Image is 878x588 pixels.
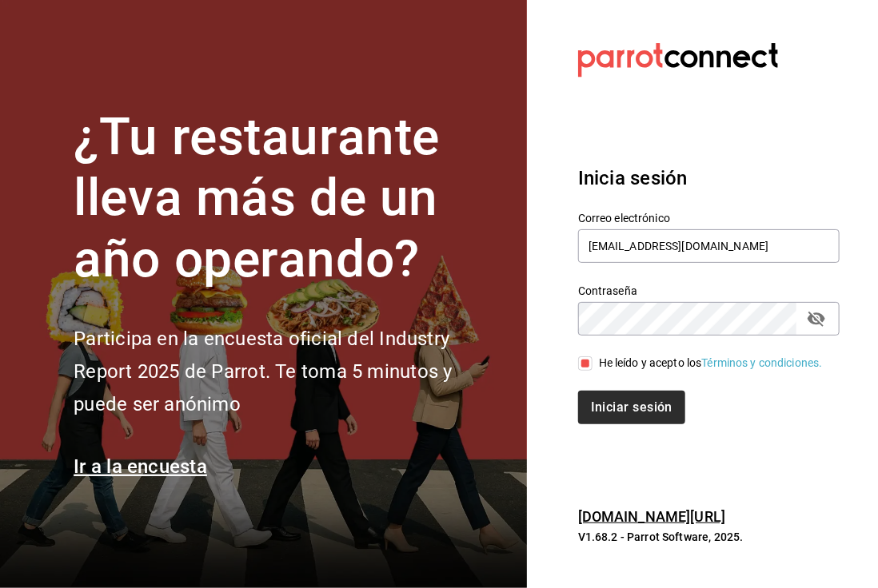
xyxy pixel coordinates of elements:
[578,164,840,193] h3: Inicia sesión
[578,229,840,263] input: Ingresa tu correo electrónico
[578,529,840,545] p: V1.68.2 - Parrot Software, 2025.
[74,323,505,420] h2: Participa en la encuesta oficial del Industry Report 2025 de Parrot. Te toma 5 minutos y puede se...
[578,213,840,224] label: Correo electrónico
[599,355,823,371] div: He leído y acepto los
[702,356,823,369] a: Términos y condiciones.
[74,455,207,478] a: Ir a la encuesta
[578,285,840,296] label: Contraseña
[74,107,505,291] h1: ¿Tu restaurante lleva más de un año operando?
[578,508,725,525] a: [DOMAIN_NAME][URL]
[578,391,685,424] button: Iniciar sesión
[803,305,830,332] button: passwordField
